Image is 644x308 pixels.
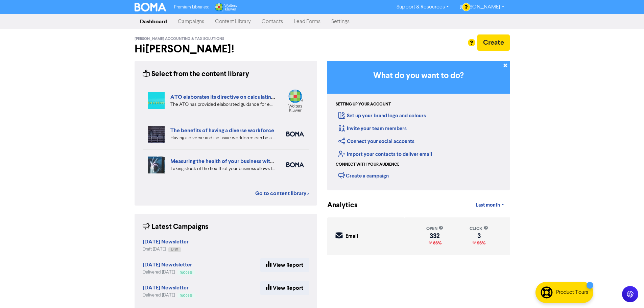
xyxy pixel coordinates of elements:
[470,233,488,239] div: 3
[256,15,288,28] a: Contacts
[170,127,274,134] a: The benefits of having a diverse workforce
[337,71,500,81] h3: What do you want to do?
[286,89,304,112] img: wolters_kluwer
[336,162,399,168] div: Connect with your audience
[426,233,443,239] div: 332
[286,132,304,137] img: boma
[143,261,192,268] strong: [DATE] Newdsletter
[338,125,407,132] a: Invite your team members
[143,284,189,291] strong: [DATE] Newsletter
[170,101,276,108] div: The ATO has provided elaborated guidance for employers when computing ordinary time earnings for ...
[214,3,237,11] img: Wolters Kluwer
[477,34,510,51] button: Create
[172,15,210,28] a: Campaigns
[170,94,329,100] a: ATO elaborates its directive on calculating ordinary time earnings
[135,37,224,41] span: [PERSON_NAME] Accounting & Tax Solutions
[143,269,195,276] div: Delivered [DATE]
[327,200,349,211] div: Analytics
[327,61,510,190] div: Getting Started in BOMA
[174,5,209,9] span: Premium Libraries:
[288,15,326,28] a: Lead Forms
[260,258,309,272] a: View Report
[255,189,309,197] a: Go to content library >
[476,202,500,208] span: Last month
[143,239,189,245] a: [DATE] Newsletter
[454,2,509,13] a: [PERSON_NAME]
[170,165,276,172] div: Taking stock of the health of your business allows for more effective planning, early warning abo...
[143,285,189,291] a: [DATE] Newsletter
[432,240,442,246] span: 86%
[326,15,355,28] a: Settings
[135,15,172,28] a: Dashboard
[143,238,189,245] strong: [DATE] Newsletter
[143,222,209,232] div: Latest Campaigns
[143,262,192,268] a: [DATE] Newdsletter
[338,138,414,145] a: Connect your social accounts
[171,248,178,251] span: Draft
[391,2,454,13] a: Support & Resources
[338,151,432,158] a: Import your contacts to deliver email
[610,276,644,308] iframe: Chat Widget
[476,240,485,246] span: 96%
[170,158,310,165] a: Measuring the health of your business with ratio measures
[210,15,256,28] a: Content Library
[170,135,276,142] div: Having a diverse and inclusive workforce can be a major boost for your business. We list four of ...
[345,233,358,240] div: Email
[135,3,166,11] img: BOMA Logo
[180,294,192,297] span: Success
[180,271,192,274] span: Success
[338,113,426,119] a: Set up your brand logo and colours
[143,292,195,299] div: Delivered [DATE]
[338,170,389,181] div: Create a campaign
[143,246,189,253] div: Draft [DATE]
[135,43,317,55] h2: Hi [PERSON_NAME] !
[470,198,509,212] a: Last month
[336,101,391,108] div: Setting up your account
[286,162,304,167] img: boma_accounting
[260,281,309,295] a: View Report
[470,226,488,232] div: click
[143,69,249,79] div: Select from the content library
[426,226,443,232] div: open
